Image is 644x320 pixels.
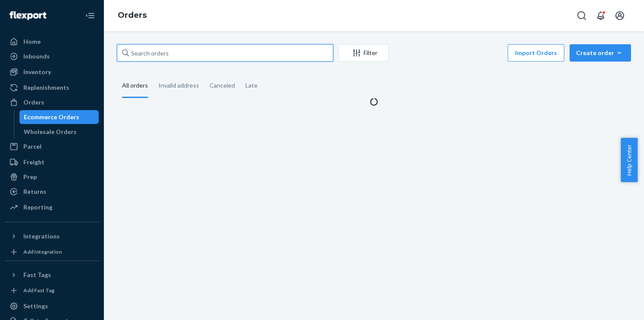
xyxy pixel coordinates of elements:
a: Add Integration [5,247,99,257]
button: Close Navigation [81,7,99,24]
div: Canceled [209,74,235,97]
div: Add Fast Tag [23,287,55,294]
div: Home [23,37,41,46]
a: Replenishments [5,81,99,95]
a: Reporting [5,200,99,214]
span: Support [17,6,48,14]
a: Orders [5,95,99,109]
a: Inbounds [5,49,99,63]
button: Help Center [621,138,638,182]
div: Integrations [23,232,60,241]
input: Search orders [117,44,333,62]
button: Integrations [5,229,99,243]
a: Freight [5,155,99,169]
div: Filter [339,49,388,57]
div: Inbounds [23,52,50,61]
div: Freight [23,158,45,167]
a: Orders [118,10,147,20]
button: Create order [570,44,631,62]
a: Add Fast Tag [5,285,99,296]
button: Open Search Box [573,7,590,24]
a: Inventory [5,65,99,79]
div: Fast Tags [23,271,51,279]
div: Add Integration [23,248,62,255]
button: Fast Tags [5,268,99,282]
div: Late [245,74,258,97]
a: Parcel [5,140,99,153]
a: Wholesale Orders [19,125,99,139]
button: Open account menu [611,7,628,24]
div: Orders [23,98,44,107]
div: Inventory [23,68,51,76]
button: Open notifications [592,7,609,24]
div: Replenishments [23,83,69,92]
div: Create order [576,49,625,57]
div: Prep [23,173,37,181]
div: All orders [122,74,148,98]
a: Ecommerce Orders [19,110,99,124]
div: Ecommerce Orders [24,113,79,121]
div: Parcel [23,142,42,151]
div: Wholesale Orders [24,127,77,136]
ol: breadcrumbs [111,3,154,28]
a: Home [5,35,99,49]
a: Settings [5,299,99,313]
button: Import Orders [508,44,564,62]
div: Returns [23,187,46,196]
button: Filter [338,44,389,62]
img: Flexport logo [10,11,46,20]
div: Invalid address [158,74,199,97]
div: Reporting [23,203,52,212]
a: Returns [5,185,99,199]
a: Prep [5,170,99,184]
div: Settings [23,302,48,310]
